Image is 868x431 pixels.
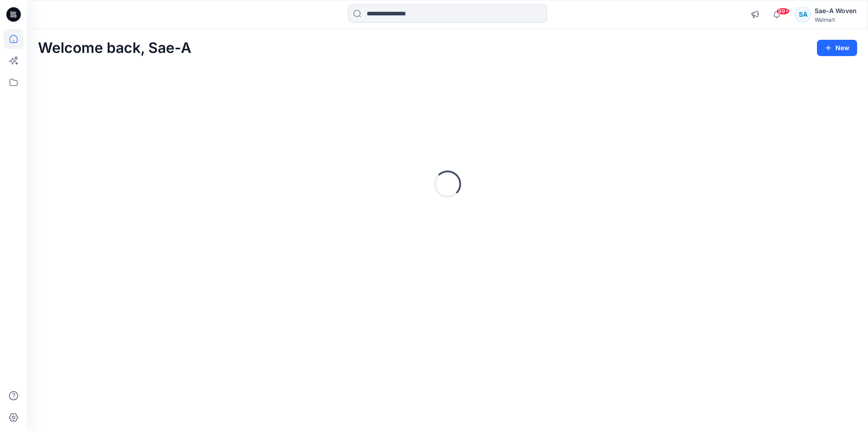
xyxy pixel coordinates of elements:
[776,8,790,15] span: 99+
[817,40,857,56] button: New
[815,5,857,16] div: Sae-A Woven
[38,40,191,57] h2: Welcome back, Sae-A
[795,6,811,23] div: SA
[815,16,857,23] div: Walmart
